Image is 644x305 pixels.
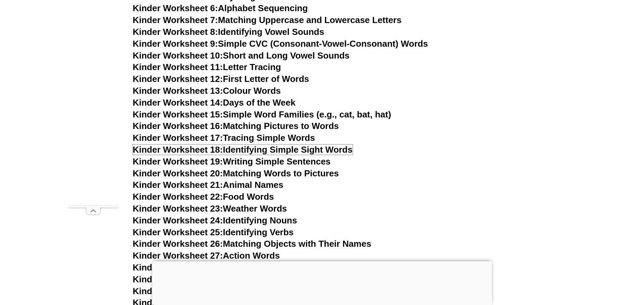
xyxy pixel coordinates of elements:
a: Kinder Worksheet 18:Identifying Simple Sight Words [133,145,353,155]
span: Kinder Worksheet 27: [133,250,223,261]
a: Kinder Worksheet 25:Identifying Verbs [133,227,294,237]
span: Kinder Worksheet 19: [133,156,223,167]
span: Kinder Worksheet 8: [133,27,218,37]
span: Kinder Worksheet 23: [133,203,223,214]
span: Kinder Worksheet 22: [133,192,223,202]
span: Kinder Worksheet 29: [133,274,223,284]
a: Kinder Worksheet 28:Using ‘a’ or ‘an’ [133,262,288,273]
iframe: Advertisement [152,261,492,303]
span: Kinder Worksheet 11: [133,62,223,72]
a: Kinder Worksheet 23:Weather Words [133,203,287,214]
span: Kinder Worksheet 30: [133,286,223,296]
span: Kinder Worksheet 25: [133,227,223,237]
a: Kinder Worksheet 29:Simple Prepositions (in, on, under) [133,274,368,284]
a: Kinder Worksheet 20:Matching Words to Pictures [133,168,339,178]
span: Kinder Worksheet 14: [133,97,223,108]
a: Kinder Worksheet 22:Food Words [133,192,274,202]
a: Kinder Worksheet 27:Action Words [133,250,280,261]
span: Kinder Worksheet 18: [133,145,223,155]
a: Kinder Worksheet 10:Short and Long Vowel Sounds [133,50,350,61]
span: Kinder Worksheet 13: [133,86,223,96]
a: Kinder Worksheet 7:Matching Uppercase and Lowercase Letters [133,15,402,25]
a: Kinder Worksheet 19:Writing Simple Sentences [133,156,331,167]
a: Kinder Worksheet 26:Matching Objects with Their Names [133,239,372,249]
span: Kinder Worksheet 6: [133,3,218,13]
span: Kinder Worksheet 21: [133,180,223,190]
span: Kinder Worksheet 24: [133,215,223,225]
span: Kinder Worksheet 17: [133,133,223,143]
iframe: Chat Widget [531,228,644,305]
span: Kinder Worksheet 9: [133,39,218,49]
iframe: Advertisement [68,15,119,206]
a: Kinder Worksheet 15:Simple Word Families (e.g., cat, bat, hat) [133,109,391,119]
span: Kinder Worksheet 10: [133,50,223,61]
a: Kinder Worksheet 8:Identifying Vowel Sounds [133,27,324,37]
a: Kinder Worksheet 6:Alphabet Sequencing [133,3,308,13]
a: Kinder Worksheet 17:Tracing Simple Words [133,133,315,143]
span: Kinder Worksheet 7: [133,15,218,25]
span: Kinder Worksheet 26: [133,239,223,249]
span: Kinder Worksheet 28: [133,262,223,273]
a: Kinder Worksheet 21:Animal Names [133,180,284,190]
a: Kinder Worksheet 11:Letter Tracing [133,62,281,72]
span: Kinder Worksheet 16: [133,121,223,131]
a: Kinder Worksheet 14:Days of the Week [133,97,295,108]
a: Kinder Worksheet 24:Identifying Nouns [133,215,297,225]
a: Kinder Worksheet 13:Colour Words [133,86,281,96]
span: Kinder Worksheet 12: [133,74,223,84]
span: Kinder Worksheet 20: [133,168,223,178]
a: Kinder Worksheet 12:First Letter of Words [133,74,309,84]
a: Kinder Worksheet 9:Simple CVC (Consonant-Vowel-Consonant) Words [133,39,428,49]
a: Kinder Worksheet 16:Matching Pictures to Words [133,121,339,131]
a: Kinder Worksheet 30:Opposite Words [133,286,291,296]
span: Kinder Worksheet 15: [133,109,223,119]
